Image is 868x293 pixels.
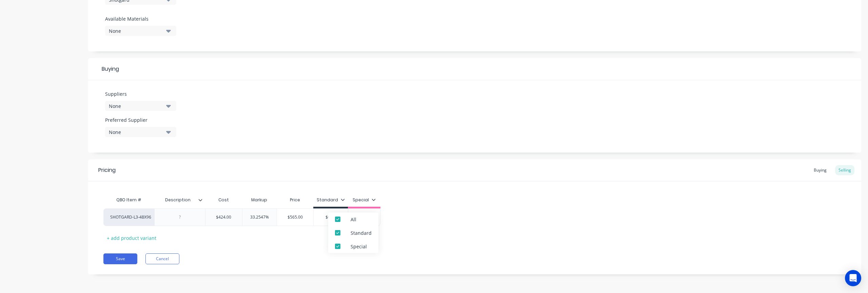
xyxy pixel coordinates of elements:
[277,193,314,207] div: Price
[103,208,380,226] div: SHOTGARD-L3-48X96$424.0033.2547%$565.00$0.00$0.00
[105,116,176,123] label: Preferred Supplier
[835,165,854,175] div: Selling
[105,90,176,97] label: Suppliers
[105,127,176,137] button: None
[314,209,348,226] div: $0.00
[109,103,163,110] div: None
[351,243,367,250] div: Special
[242,209,277,226] div: 33.2547%
[154,193,205,207] div: Description
[317,197,345,203] div: Standard
[242,193,277,207] div: Markup
[103,233,160,243] div: + add product variant
[98,166,116,174] div: Pricing
[110,214,147,220] div: SHOTGARD-L3-48X96
[109,129,163,136] div: None
[810,165,830,175] div: Buying
[154,191,201,208] div: Description
[103,193,154,207] div: QBO Item #
[347,209,381,226] div: $0.00
[109,27,163,35] div: None
[845,270,861,286] div: Open Intercom Messenger
[205,193,242,207] div: Cost
[103,253,137,264] button: Save
[351,229,372,236] div: Standard
[351,216,356,223] div: All
[105,101,176,111] button: None
[88,58,861,80] div: Buying
[145,253,179,264] button: Cancel
[105,26,176,36] button: None
[353,197,376,203] div: Special
[277,209,314,226] div: $565.00
[205,209,242,226] div: $424.00
[105,15,176,22] label: Available Materials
